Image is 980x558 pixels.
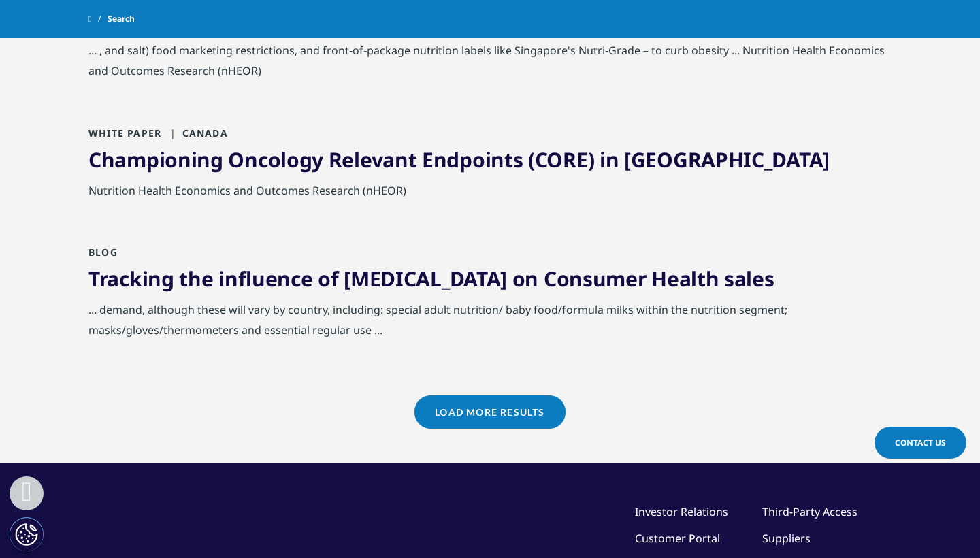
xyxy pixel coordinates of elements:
div: Nutrition Health Economics and Outcomes Research (nHEOR) [88,180,892,208]
a: Load More Results [414,395,565,429]
a: Third-Party Access [762,504,857,519]
a: Investor Relations [635,504,728,519]
span: Blog [88,246,118,259]
button: Cookie Settings [10,517,44,551]
span: Canada [165,127,227,139]
span: Search [108,7,135,31]
a: Championing Oncology Relevant Endpoints (CORE) in [GEOGRAPHIC_DATA] [88,146,830,174]
span: Contact Us [895,437,946,448]
div: ... , and salt) food marketing restrictions, and front-of-package nutrition labels like Singapore... [88,40,892,88]
a: Customer Portal [635,531,720,546]
a: Contact Us [875,427,966,459]
span: White Paper [88,127,161,139]
div: ... demand, although these will vary by country, including: special adult nutrition/ baby food/fo... [88,299,892,347]
a: Tracking the influence of [MEDICAL_DATA] on Consumer Health sales [88,265,774,293]
a: Suppliers [762,531,811,546]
